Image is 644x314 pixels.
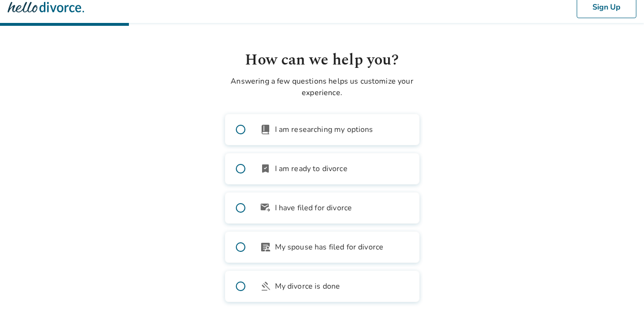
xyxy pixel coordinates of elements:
[275,241,384,253] span: My spouse has filed for divorce
[260,124,271,135] span: book_2
[260,281,271,292] span: gavel
[275,124,373,135] span: I am researching my options
[275,163,348,174] span: I am ready to divorce
[225,49,420,72] h1: How can we help you?
[260,241,271,253] span: article_person
[260,163,271,174] span: bookmark_check
[275,202,352,214] span: I have filed for divorce
[260,202,271,214] span: outgoing_mail
[225,76,420,98] p: Answering a few questions helps us customize your experience.
[596,268,644,314] iframe: Chat Widget
[275,281,340,292] span: My divorce is done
